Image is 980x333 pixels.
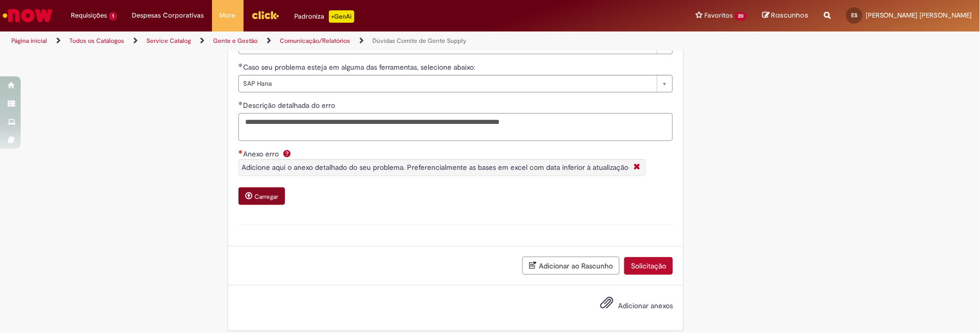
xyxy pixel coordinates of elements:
[762,11,808,21] a: Rascunhos
[704,10,733,21] span: Favoritos
[251,7,279,23] img: click_logo_yellow_360x200.png
[11,37,47,45] a: Página inicial
[146,37,191,45] a: Service Catalog
[597,293,616,317] button: Adicionar anexos
[281,149,293,157] span: Ajuda para Anexo erro
[220,10,236,21] span: More
[329,10,354,23] p: +GenAi
[71,10,107,21] span: Requisições
[8,31,645,51] ul: Trilhas de página
[866,11,972,20] span: [PERSON_NAME] [PERSON_NAME]
[132,10,204,21] span: Despesas Corporativas
[254,193,278,201] small: Carregar
[243,149,281,158] span: Anexo erro
[242,163,628,172] span: Adicione aqui o anexo detalhado do seu problema. Preferencialmente as bases em excel com data inf...
[771,10,808,20] span: Rascunhos
[618,302,673,311] span: Adicionar anexos
[624,257,673,275] button: Solicitação
[243,62,477,72] span: Caso seu problema esteja em alguma das ferramentas, selecione abaixo:
[243,75,652,92] span: SAP Hana
[238,101,243,105] span: Obrigatório Preenchido
[243,101,337,110] span: Descrição detalhada do erro
[735,12,747,21] span: 20
[69,37,124,45] a: Todos os Catálogos
[1,5,54,26] img: ServiceNow
[631,162,643,173] i: Fechar More information Por question_anexo_erro
[851,12,857,19] span: ES
[295,10,354,23] div: Padroniza
[238,150,243,154] span: Necessários
[238,63,243,67] span: Obrigatório Preenchido
[280,37,350,45] a: Comunicação/Relatórios
[238,113,673,141] textarea: Descrição detalhada do erro
[109,12,117,21] span: 1
[238,187,285,205] button: Carregar anexo de Anexo erro Required
[522,257,620,275] button: Adicionar ao Rascunho
[372,37,466,45] a: Dúvidas Comite de Gente Supply
[213,37,258,45] a: Gente e Gestão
